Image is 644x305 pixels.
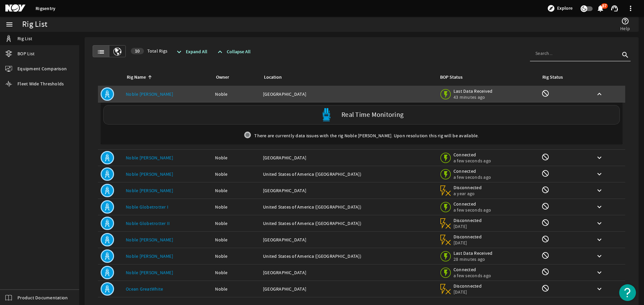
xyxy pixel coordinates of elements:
[227,49,251,55] span: Collapse All
[453,234,482,240] span: Disconnected
[595,285,603,293] mat-icon: keyboard_arrow_down
[620,25,630,32] span: Help
[453,201,491,207] span: Connected
[623,0,639,16] button: more_vert
[17,65,67,72] span: Equipment Comparison
[97,48,105,56] mat-icon: list
[610,4,619,12] mat-icon: support_agent
[126,220,170,226] a: Noble Globetrotter II
[541,268,549,276] mat-icon: Rig Monitoring not available for this rig
[5,20,13,28] mat-icon: menu
[126,187,173,194] a: Noble [PERSON_NAME]
[595,203,603,211] mat-icon: keyboard_arrow_down
[215,253,258,259] div: Noble
[542,74,563,81] div: Rig Status
[547,4,555,12] mat-icon: explore
[541,153,549,161] mat-icon: Rig Monitoring not available for this rig
[619,284,636,301] button: Open Resource Center
[263,91,434,97] div: [GEOGRAPHIC_DATA]
[453,158,491,164] span: a few seconds ago
[541,284,549,292] mat-icon: Rig Monitoring not available for this rig
[595,252,603,260] mat-icon: keyboard_arrow_down
[541,169,549,177] mat-icon: Rig Monitoring not available for this rig
[541,89,549,97] mat-icon: Rig Monitoring not available for this rig
[126,171,173,177] a: Noble [PERSON_NAME]
[597,5,604,12] button: 87
[535,50,620,57] input: Search...
[541,251,549,259] mat-icon: Rig Monitoring not available for this rig
[341,111,404,119] label: Real Time Monitoring
[453,273,491,279] span: a few seconds ago
[131,48,144,54] div: 10
[264,74,282,81] div: Location
[453,207,491,213] span: a few seconds ago
[263,74,431,81] div: Location
[215,187,258,194] div: Noble
[131,48,167,54] span: Total Rigs
[557,5,573,12] span: Explore
[263,236,434,243] div: [GEOGRAPHIC_DATA]
[595,219,603,227] mat-icon: keyboard_arrow_down
[36,5,55,12] a: Rigsentry
[216,74,229,81] div: Owner
[453,240,482,246] span: [DATE]
[126,286,163,292] a: Ocean GreatWhite
[213,46,253,58] button: Collapse All
[22,21,47,28] div: Rig List
[244,132,251,138] img: grey.svg
[440,74,463,81] div: BOP Status
[263,187,434,194] div: [GEOGRAPHIC_DATA]
[17,80,64,87] span: Fleet Wide Thresholds
[621,17,629,25] mat-icon: help_outline
[453,256,493,262] span: 28 minutes ago
[127,74,146,81] div: Rig Name
[215,286,258,292] div: Noble
[172,46,210,58] button: Expand All
[215,220,258,227] div: Noble
[175,48,183,56] mat-icon: expand_more
[544,3,575,14] button: Explore
[621,51,629,59] i: search
[126,155,173,161] a: Noble [PERSON_NAME]
[453,266,491,273] span: Connected
[215,269,258,276] div: Noble
[215,154,258,161] div: Noble
[17,294,68,301] span: Product Documentation
[453,94,493,100] span: 43 minutes ago
[541,202,549,210] mat-icon: Rig Monitoring not available for this rig
[263,253,434,259] div: United States of America ([GEOGRAPHIC_DATA])
[126,237,173,243] a: Noble [PERSON_NAME]
[101,105,623,125] a: Real Time Monitoring
[126,74,207,81] div: Rig Name
[595,170,603,178] mat-icon: keyboard_arrow_down
[595,154,603,162] mat-icon: keyboard_arrow_down
[216,48,224,56] mat-icon: expand_less
[320,108,333,122] img: Bluepod.svg
[126,253,173,259] a: Noble [PERSON_NAME]
[17,50,35,57] span: BOP List
[263,204,434,210] div: United States of America ([GEOGRAPHIC_DATA])
[263,154,434,161] div: [GEOGRAPHIC_DATA]
[126,270,173,276] a: Noble [PERSON_NAME]
[541,186,549,194] mat-icon: Rig Monitoring not available for this rig
[215,236,258,243] div: Noble
[541,219,549,227] mat-icon: Rig Monitoring not available for this rig
[453,88,493,94] span: Last Data Received
[263,171,434,177] div: United States of America ([GEOGRAPHIC_DATA])
[595,90,603,98] mat-icon: keyboard_arrow_up
[215,74,255,81] div: Owner
[595,236,603,244] mat-icon: keyboard_arrow_down
[595,269,603,277] mat-icon: keyboard_arrow_down
[541,235,549,243] mat-icon: Rig Monitoring not available for this rig
[215,171,258,177] div: Noble
[186,49,207,55] span: Expand All
[215,91,258,97] div: Noble
[453,289,482,295] span: [DATE]
[263,269,434,276] div: [GEOGRAPHIC_DATA]
[453,190,482,197] span: a year ago
[453,168,491,174] span: Connected
[453,184,482,190] span: Disconnected
[453,223,482,229] span: [DATE]
[263,286,434,292] div: [GEOGRAPHIC_DATA]
[596,4,604,12] mat-icon: notifications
